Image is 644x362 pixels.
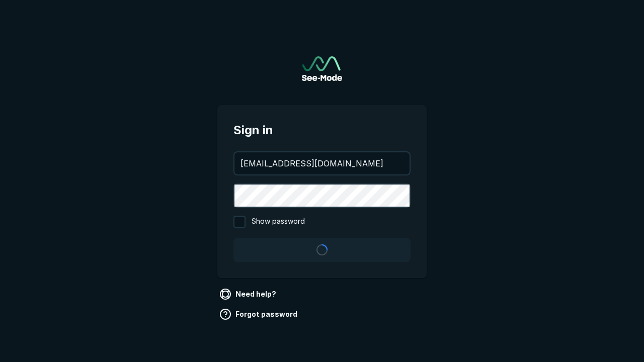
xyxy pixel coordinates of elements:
a: Forgot password [217,306,301,322]
input: your@email.com [234,152,410,174]
span: Sign in [233,121,411,139]
a: Need help? [217,286,280,302]
img: See-Mode Logo [302,56,342,81]
span: Show password [252,216,305,228]
a: Go to sign in [302,56,342,81]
